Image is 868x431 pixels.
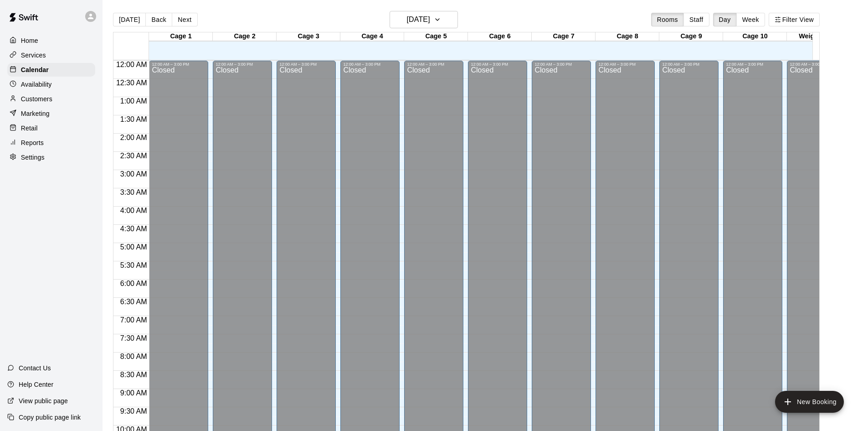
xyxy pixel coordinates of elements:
div: 12:00 AM – 3:00 PM [471,62,524,67]
span: 9:00 AM [118,389,149,397]
p: Customers [21,94,52,104]
div: 12:00 AM – 3:00 PM [407,62,461,67]
p: Home [21,36,38,45]
div: 12:00 AM – 3:00 PM [279,62,333,67]
button: Rooms [651,13,684,26]
div: Cage 6 [468,32,532,41]
p: Settings [21,153,45,162]
a: Customers [7,92,95,106]
a: Reports [7,136,95,150]
div: 12:00 AM – 3:00 PM [726,62,780,67]
p: Copy public page link [19,413,81,422]
p: Retail [21,124,38,133]
p: Services [21,51,46,60]
span: 1:30 AM [118,115,149,123]
p: Marketing [21,109,50,118]
div: Cage 2 [213,32,277,41]
span: 3:00 AM [118,170,149,178]
div: Cage 5 [404,32,468,41]
button: Filter View [769,13,820,26]
div: 12:00 AM – 3:00 PM [534,62,588,67]
a: Calendar [7,63,95,77]
div: 12:00 AM – 3:00 PM [152,62,205,67]
span: 2:00 AM [118,134,149,141]
span: 6:30 AM [118,298,149,306]
span: 1:00 AM [118,97,149,105]
button: Day [713,13,737,26]
span: 12:30 AM [114,79,149,87]
span: 7:00 AM [118,316,149,324]
span: 3:30 AM [118,188,149,196]
a: Availability [7,78,95,91]
p: Contact Us [19,363,51,373]
div: Cage 9 [659,32,723,41]
div: Cage 3 [277,32,340,41]
span: 2:30 AM [118,152,149,160]
div: 12:00 AM – 3:00 PM [216,62,269,67]
h6: [DATE] [407,13,430,26]
span: 12:00 AM [114,61,149,68]
span: 7:30 AM [118,334,149,342]
div: 12:00 AM – 3:00 PM [790,62,843,67]
a: Settings [7,151,95,164]
button: Back [145,13,172,26]
div: 12:00 AM – 3:00 PM [598,62,652,67]
div: Cage 8 [596,32,659,41]
button: add [775,391,844,413]
a: Retail [7,121,95,135]
span: 4:00 AM [118,207,149,214]
span: 5:30 AM [118,261,149,269]
div: Cage 7 [532,32,596,41]
span: 4:30 AM [118,225,149,233]
a: Home [7,34,95,47]
p: View public page [19,396,68,405]
button: [DATE] [390,11,458,28]
div: Weight room [787,32,851,41]
div: 12:00 AM – 3:00 PM [662,62,716,67]
span: 8:30 AM [118,371,149,379]
a: Services [7,48,95,62]
button: Staff [683,13,709,26]
button: Week [736,13,765,26]
div: Cage 10 [723,32,787,41]
p: Calendar [21,65,49,74]
button: [DATE] [113,13,146,26]
span: 5:00 AM [118,243,149,251]
p: Availability [21,80,52,89]
span: 8:00 AM [118,353,149,360]
div: Cage 1 [149,32,213,41]
p: Help Center [19,380,53,389]
span: 9:30 AM [118,407,149,415]
div: Cage 4 [340,32,404,41]
p: Reports [21,138,44,147]
div: 12:00 AM – 3:00 PM [343,62,397,67]
span: 6:00 AM [118,280,149,287]
a: Marketing [7,107,95,120]
button: Next [172,13,197,26]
